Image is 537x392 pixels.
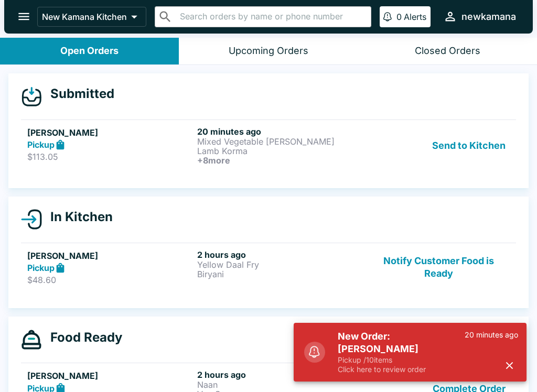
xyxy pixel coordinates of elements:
p: Mixed Vegetable [PERSON_NAME] [197,137,363,146]
h5: [PERSON_NAME] [27,126,193,139]
input: Search orders by name or phone number [177,9,367,24]
div: newkamana [461,10,516,23]
button: New Kamana Kitchen [37,7,146,27]
p: Yellow Daal Fry [197,260,363,269]
button: open drawer [10,3,37,30]
p: Click here to review order [338,365,465,374]
h4: In Kitchen [42,209,113,225]
button: Notify Customer Food is Ready [368,249,510,286]
h6: 20 minutes ago [197,126,363,137]
p: Naan [197,380,363,389]
div: Upcoming Orders [229,45,308,57]
h4: Submitted [42,86,114,102]
button: newkamana [439,5,520,28]
h5: [PERSON_NAME] [27,369,193,382]
p: 20 minutes ago [465,330,518,340]
h5: [PERSON_NAME] [27,249,193,262]
p: $113.05 [27,151,193,162]
p: Biryani [197,269,363,279]
div: Open Orders [60,45,119,57]
strong: Pickup [27,263,55,273]
h5: New Order: [PERSON_NAME] [338,330,465,355]
p: 0 [396,12,402,22]
p: Pickup / 10 items [338,355,465,365]
p: Alerts [404,12,426,22]
a: [PERSON_NAME]Pickup$48.602 hours agoYellow Daal FryBiryaniNotify Customer Food is Ready [21,243,516,292]
h6: 2 hours ago [197,369,363,380]
p: $48.60 [27,275,193,285]
a: [PERSON_NAME]Pickup$113.0520 minutes agoMixed Vegetable [PERSON_NAME]Lamb Korma+8moreSend to Kitchen [21,119,516,171]
h4: Food Ready [42,330,122,345]
div: Closed Orders [415,45,480,57]
strong: Pickup [27,139,55,150]
p: Lamb Korma [197,146,363,156]
p: New Kamana Kitchen [42,12,127,22]
button: Send to Kitchen [428,126,510,165]
h6: + 8 more [197,156,363,165]
h6: 2 hours ago [197,249,363,260]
